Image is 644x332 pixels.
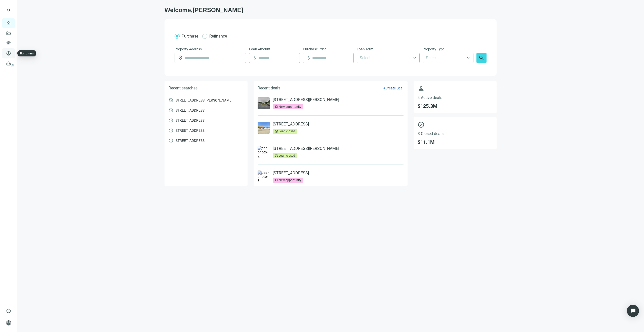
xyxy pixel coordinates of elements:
span: [STREET_ADDRESS] [175,118,206,122]
span: location_on [178,55,183,60]
span: Purchase Price [303,46,326,52]
span: 3 Closed deals [418,131,493,136]
span: $ 125.3M [418,103,493,109]
span: bookmark [275,178,278,182]
span: $ 11.1M [418,139,493,145]
span: Create Deal [385,86,403,90]
button: +Create Deal [383,86,404,90]
span: history [169,138,174,143]
span: [STREET_ADDRESS] [175,128,206,132]
span: history [169,128,174,133]
a: [STREET_ADDRESS][PERSON_NAME] [273,146,339,151]
span: Loan Term [357,46,373,52]
span: check_circle [275,129,278,133]
a: [STREET_ADDRESS] [273,122,309,127]
a: [STREET_ADDRESS] [273,171,309,176]
span: + [383,86,385,90]
span: [STREET_ADDRESS] [175,138,206,143]
span: Property Address [175,46,202,52]
div: Loan closed [279,153,295,158]
img: deal-photo-3 [258,171,270,183]
img: deal-photo-1 [258,122,270,134]
span: attach_money [252,55,257,60]
span: attach_money [306,55,311,60]
span: search [478,55,485,61]
span: history [169,108,174,113]
span: Refinance [209,34,227,39]
h5: Recent searches [169,85,197,91]
span: history [169,98,174,103]
div: New opportunity [279,104,301,109]
span: Property Type [423,46,445,52]
button: search [476,53,487,63]
a: [STREET_ADDRESS][PERSON_NAME] [273,97,339,102]
span: person [418,85,493,92]
img: deal-photo-2 [258,146,270,158]
span: help [6,308,11,313]
span: history [169,118,174,123]
span: check_circle [418,121,493,128]
span: 4 Active deals [418,95,493,100]
span: Loan Amount [249,46,270,52]
div: Open Intercom Messenger [627,305,639,317]
span: [STREET_ADDRESS] [175,108,206,112]
span: person [6,320,11,325]
span: check_circle [275,154,278,157]
img: deal-photo-0 [258,97,270,109]
span: Purchase [182,34,198,39]
div: New opportunity [279,178,301,183]
h5: Recent deals [258,85,280,91]
span: bookmark [275,105,278,109]
button: keyboard_double_arrow_right [6,7,12,13]
span: [STREET_ADDRESS][PERSON_NAME] [175,98,232,102]
div: Loan closed [279,129,295,134]
h1: Welcome, [PERSON_NAME] [165,6,497,14]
